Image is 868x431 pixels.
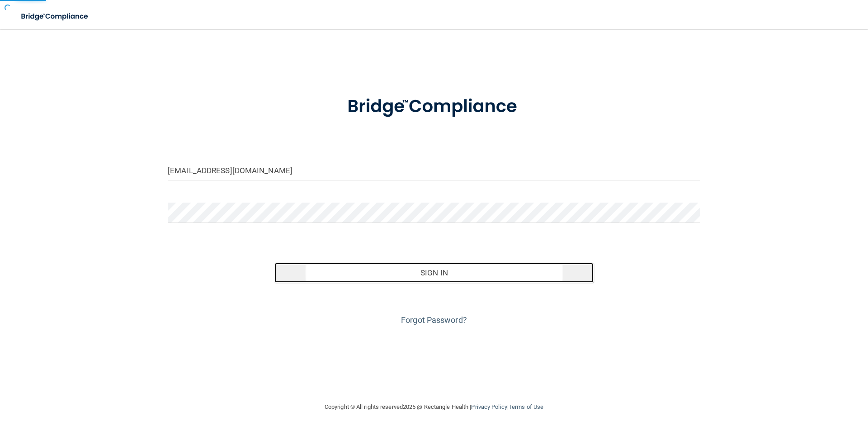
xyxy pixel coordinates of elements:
div: Copyright © All rights reserved 2025 @ Rectangle Health | | [269,393,599,422]
a: Terms of Use [509,403,543,410]
a: Forgot Password? [401,315,467,325]
a: Privacy Policy [471,403,507,410]
button: Sign In [274,263,594,283]
input: Email [168,160,700,180]
img: bridge_compliance_login_screen.278c3ca4.svg [14,7,97,26]
img: bridge_compliance_login_screen.278c3ca4.svg [329,83,539,130]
